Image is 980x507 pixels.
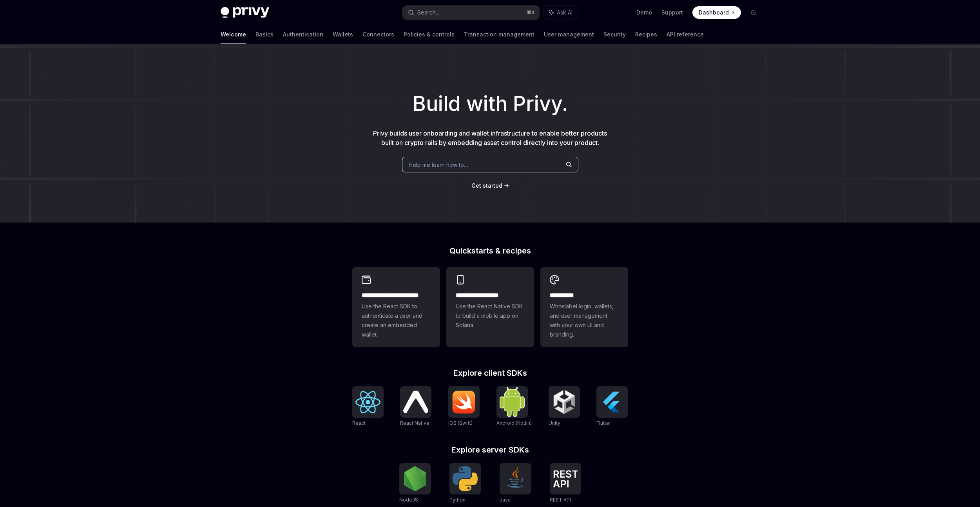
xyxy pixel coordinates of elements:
img: iOS (Swift) [451,390,476,414]
a: User management [544,25,594,44]
a: Wallets [333,25,353,44]
span: Flutter [596,420,611,426]
a: UnityUnity [549,386,580,427]
img: Flutter [600,389,625,415]
a: Android (Kotlin)Android (Kotlin) [496,386,532,427]
span: Java [500,497,511,503]
span: Android (Kotlin) [496,420,532,426]
a: Basics [255,25,274,44]
img: Java [503,466,528,491]
div: Search... [417,8,439,17]
a: JavaJava [500,463,531,504]
img: React [355,391,380,413]
a: Demo [636,9,652,16]
a: ReactReact [352,386,384,427]
img: Android (Kotlin) [500,387,525,416]
span: React Native [400,420,429,426]
h2: Quickstarts & recipes [352,247,628,255]
a: PythonPython [449,463,481,504]
span: Ask AI [557,9,572,16]
a: Policies & controls [404,25,455,44]
img: REST API [553,470,578,487]
button: Ask AI [543,5,578,20]
span: Whitelabel login, wallets, and user management with your own UI and branding. [550,302,619,339]
a: Dashboard [692,6,741,19]
span: Get started [471,182,502,189]
button: Toggle dark mode [747,6,760,19]
span: Help me learn how to… [409,161,468,169]
img: dark logo [221,7,269,18]
a: Security [603,25,626,44]
a: Recipes [635,25,657,44]
h2: Explore server SDKs [352,446,628,454]
img: Python [453,466,478,491]
span: React [352,420,366,426]
a: NodeJSNodeJS [399,463,431,504]
button: Search...⌘K [402,5,540,20]
span: ⌘ K [527,9,535,16]
img: React Native [403,391,428,413]
span: Use the React SDK to authenticate a user and create an embedded wallet. [362,302,431,339]
h1: Build with Privy. [13,89,967,119]
a: Get started [471,182,502,190]
a: API reference [667,25,704,44]
a: **** *****Whitelabel login, wallets, and user management with your own UI and branding. [540,267,628,347]
span: Python [449,497,466,503]
span: Use the React Native SDK to build a mobile app on Solana. [456,302,525,330]
h2: Explore client SDKs [352,369,628,377]
a: Connectors [362,25,394,44]
a: FlutterFlutter [596,386,628,427]
img: Unity [552,389,577,415]
a: Welcome [221,25,246,44]
a: **** **** **** ***Use the React Native SDK to build a mobile app on Solana. [446,267,534,347]
span: NodeJS [399,497,418,503]
a: Authentication [283,25,323,44]
span: Dashboard [699,9,729,16]
span: iOS (Swift) [448,420,473,426]
span: REST API [550,497,571,503]
a: REST APIREST API [550,463,581,504]
a: Transaction management [464,25,534,44]
span: Unity [549,420,560,426]
a: Support [661,9,683,16]
a: React NativeReact Native [400,386,431,427]
span: Privy builds user onboarding and wallet infrastructure to enable better products built on crypto ... [373,129,607,147]
a: iOS (Swift)iOS (Swift) [448,386,480,427]
img: NodeJS [402,466,428,491]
